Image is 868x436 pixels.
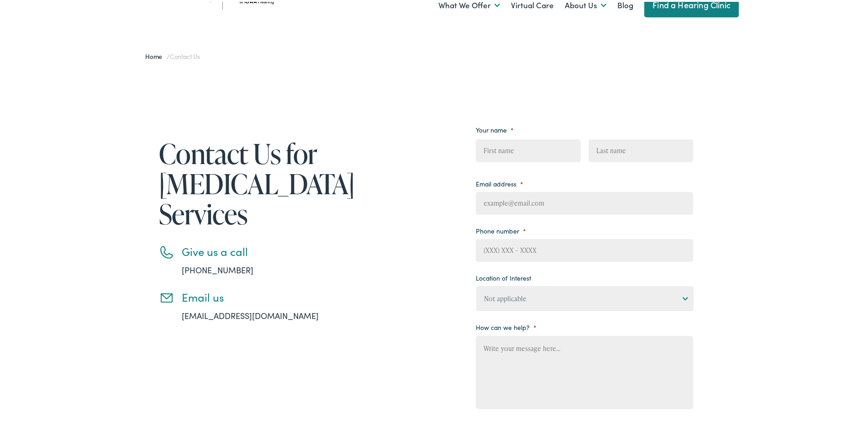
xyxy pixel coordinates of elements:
label: Your name [476,124,514,132]
input: example@email.com [476,190,693,213]
input: First name [476,138,580,160]
span: / [145,50,200,59]
label: Location of Interest [476,272,531,280]
label: Phone number [476,225,526,233]
a: [PHONE_NUMBER] [182,262,253,274]
a: Home [145,50,167,59]
label: How can we help? [476,321,537,330]
h1: Contact Us for [MEDICAL_DATA] Services [159,137,346,227]
a: [EMAIL_ADDRESS][DOMAIN_NAME] [182,308,319,319]
input: (XXX) XXX - XXXX [476,237,693,260]
h3: Email us [182,289,346,302]
h3: Give us a call [182,243,346,256]
label: Email address [476,178,523,186]
input: Last name [589,138,693,160]
span: Contact Us [170,50,200,59]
